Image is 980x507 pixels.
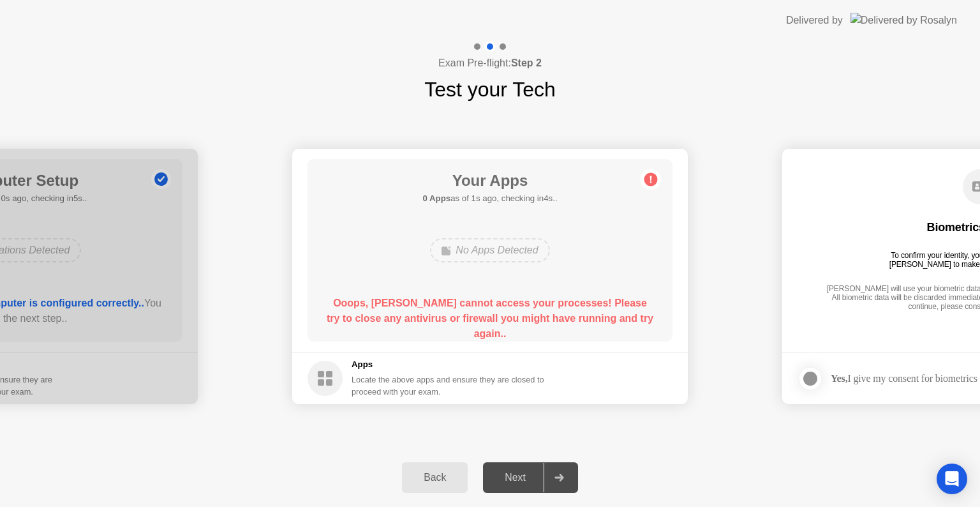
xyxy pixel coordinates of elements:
[937,464,967,494] div: Open Intercom Messenger
[352,374,545,398] div: Locate the above apps and ensure they are closed to proceed with your exam.
[483,462,578,493] button: Next
[406,472,464,483] div: Back
[850,13,957,27] img: Delivered by Rosalyn
[438,56,542,71] h4: Exam Pre-flight:
[430,238,549,262] div: No Apps Detected
[786,13,843,28] div: Delivered by
[422,193,450,203] b: 0 Apps
[327,298,653,339] b: Ooops, [PERSON_NAME] cannot access your processes! Please try to close any antivirus or firewall ...
[511,57,542,68] b: Step 2
[487,472,544,483] div: Next
[831,373,847,384] strong: Yes,
[352,358,545,371] h5: Apps
[422,169,557,192] h1: Your Apps
[422,192,557,205] h5: as of 1s ago, checking in4s..
[424,74,556,105] h1: Test your Tech
[402,462,468,493] button: Back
